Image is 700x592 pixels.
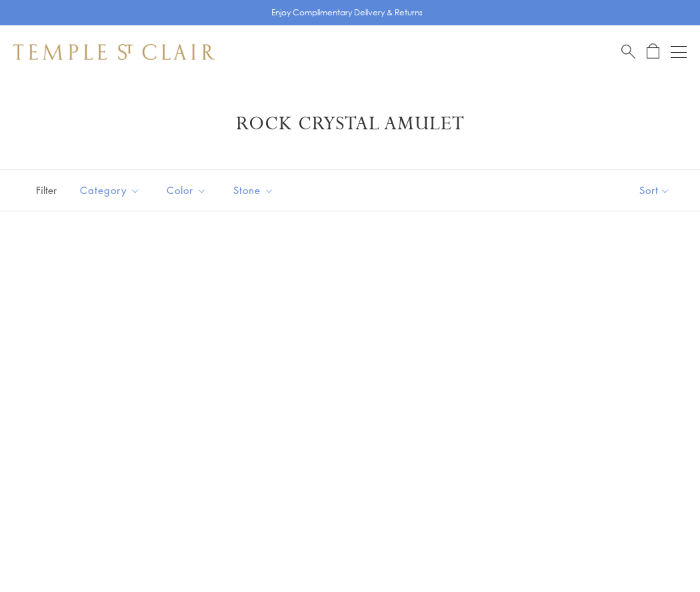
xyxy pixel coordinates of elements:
[73,182,150,199] span: Category
[271,6,423,19] p: Enjoy Complimentary Delivery & Returns
[160,182,217,199] span: Color
[33,112,667,136] h1: Rock Crystal Amulet
[223,175,284,205] button: Stone
[13,44,215,60] img: Temple St. Clair
[647,43,659,60] a: Open Shopping Bag
[671,44,687,60] button: Open navigation
[70,175,150,205] button: Category
[157,175,217,205] button: Color
[621,43,635,60] a: Search
[227,182,284,199] span: Stone
[609,170,700,211] button: Show sort by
